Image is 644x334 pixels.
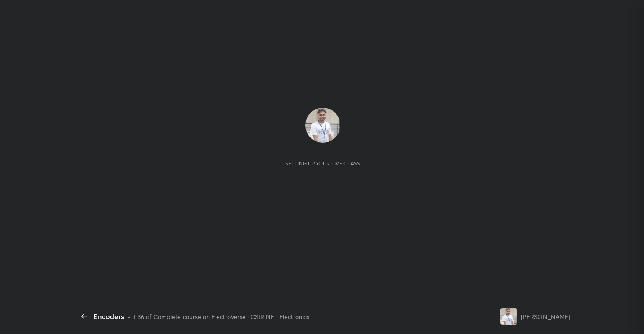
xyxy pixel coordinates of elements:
[134,312,309,321] div: L36 of Complete course on ElectroVerse : CSIR NET Electronics
[127,312,131,321] div: •
[285,160,360,167] div: Setting up your live class
[93,311,124,322] div: Encoders
[305,108,340,143] img: 5fec7a98e4a9477db02da60e09992c81.jpg
[521,312,570,321] div: [PERSON_NAME]
[500,308,517,325] img: 5fec7a98e4a9477db02da60e09992c81.jpg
